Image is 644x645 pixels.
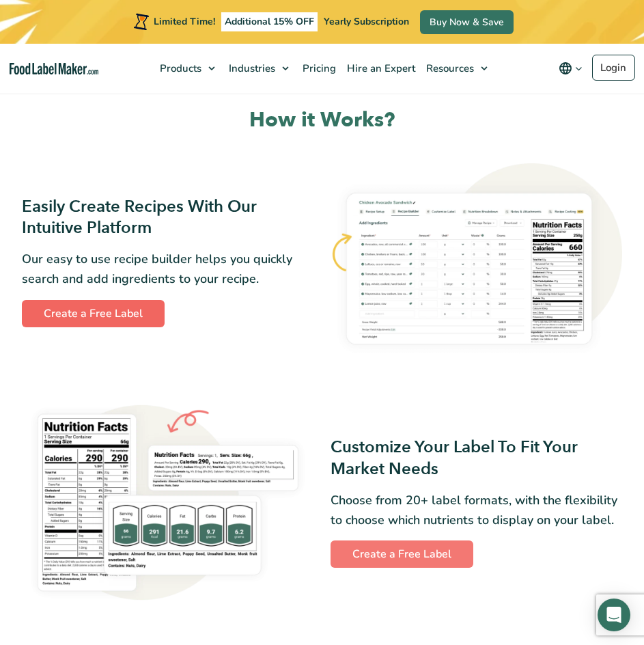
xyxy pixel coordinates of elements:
[222,44,296,93] a: Industries
[153,44,222,93] a: Products
[22,249,314,289] p: Our easy to use recipe builder helps you quickly search and add ingredients to your recipe.
[22,300,165,327] a: Create a Free Label
[420,10,514,34] a: Buy Now & Save
[296,44,340,93] a: Pricing
[419,44,494,93] a: Resources
[22,196,314,238] h3: Easily Create Recipes With Our Intuitive Platform
[340,44,419,93] a: Hire an Expert
[154,15,215,28] span: Limited Time!
[331,540,473,568] a: Create a Free Label
[343,61,417,75] span: Hire an Expert
[331,437,623,479] h3: Customize Your Label To Fit Your Market Needs
[324,15,409,28] span: Yearly Subscription
[22,107,622,133] h2: How it Works?
[592,55,635,81] a: Login
[156,61,203,75] span: Products
[331,491,623,530] p: Choose from 20+ label formats, with the flexibility to choose which nutrients to display on your ...
[298,61,337,75] span: Pricing
[225,61,277,75] span: Industries
[422,61,475,75] span: Resources
[221,12,318,31] span: Additional 15% OFF
[598,599,630,631] div: Open Intercom Messenger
